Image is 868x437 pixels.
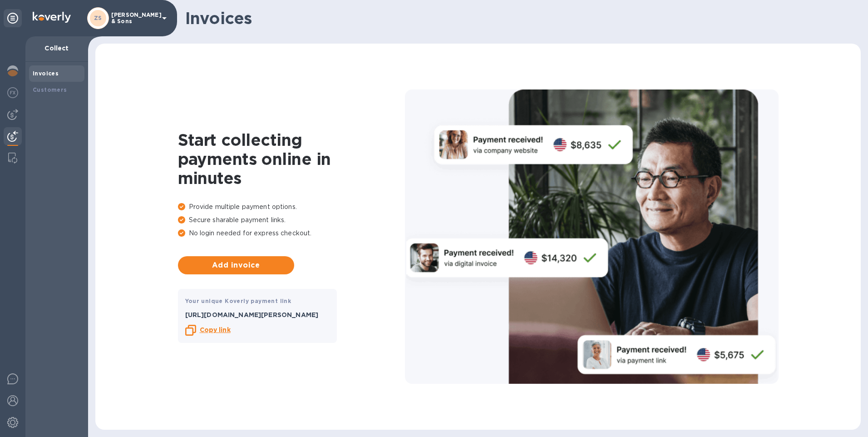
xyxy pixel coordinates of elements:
button: Add invoice [178,256,294,274]
b: Invoices [33,70,59,77]
div: Unpin categories [4,9,22,27]
b: Copy link [200,326,231,333]
h1: Invoices [185,9,853,28]
p: No login needed for express checkout. [178,228,405,238]
p: Collect [33,44,81,53]
b: ZS [94,15,102,21]
p: Provide multiple payment options. [178,202,405,212]
p: Secure sharable payment links. [178,215,405,225]
h1: Start collecting payments online in minutes [178,130,405,188]
b: Customers [33,86,67,93]
p: [URL][DOMAIN_NAME][PERSON_NAME] [185,310,330,319]
span: Add invoice [185,260,287,271]
img: Logo [33,12,71,23]
p: [PERSON_NAME] & Sons [111,12,157,25]
b: Your unique Koverly payment link [185,298,291,304]
img: Foreign exchange [7,87,18,98]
